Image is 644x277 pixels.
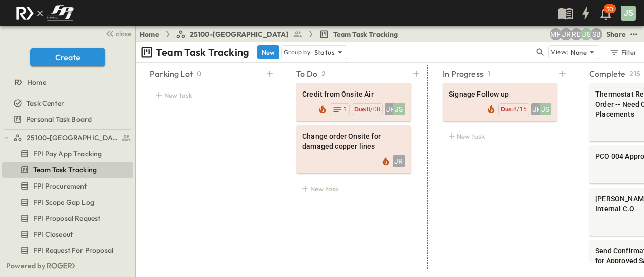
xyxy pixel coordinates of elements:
div: FPI Scope Gap Logtest [2,194,133,210]
a: Team Task Tracking [2,163,131,177]
a: FPI Procurement [2,179,131,193]
div: Sterling Barnett (sterling@fpibuilders.com) [590,28,602,40]
a: 25100-Vanguard Prep School [13,131,131,145]
div: JR [385,103,397,115]
p: 30 [606,5,613,13]
p: 2 [321,69,326,79]
div: Monica Pruteanu (mpruteanu@fpibuilders.com) [550,28,562,40]
span: FPI Proposal Request [33,213,100,223]
span: FPI Closeout [33,229,73,239]
div: Jesse Sullivan (jsullivan@fpibuilders.com) [580,28,592,40]
p: In Progress [443,68,484,80]
span: 25100-Vanguard Prep School [27,133,119,143]
span: Home [27,77,46,87]
div: JR [393,155,405,167]
span: FPI Scope Gap Log [33,197,94,207]
div: Credit from Onsite AirJRJSDue:8/081 [296,83,411,121]
div: JS [539,103,551,115]
span: FPI Pay App Tracking [33,149,102,159]
span: 1 [343,105,347,113]
span: 8/15 [513,106,527,113]
div: New task [150,88,265,102]
div: FPI Closeouttest [2,226,133,242]
a: 25100-[GEOGRAPHIC_DATA] [176,29,303,39]
span: 8/08 [367,106,380,113]
div: Regina Barnett (rbarnett@fpibuilders.com) [570,28,582,40]
span: Signage Follow up [449,89,551,99]
p: Complete [589,68,625,80]
p: View: [551,47,569,58]
p: Group by: [284,47,312,57]
button: JS [620,5,637,22]
a: FPI Request For Proposal [2,243,131,257]
span: Due: [354,105,367,113]
a: Home [140,29,159,39]
p: To Do [296,68,317,80]
a: FPI Proposal Request [2,211,131,225]
span: FPI Request For Proposal [33,245,113,255]
div: FPI Request For Proposaltest [2,242,133,258]
a: Task Center [2,96,131,110]
span: Task Center [26,98,64,108]
div: New task [443,129,557,143]
p: 1 [488,69,490,79]
span: close [116,29,131,39]
div: FPI Pay App Trackingtest [2,146,133,162]
span: Team Task Tracking [333,29,398,39]
div: Share [606,29,626,39]
button: Create [30,48,105,66]
span: Personal Task Board [26,114,92,124]
div: 25100-Vanguard Prep Schooltest [2,130,133,146]
button: New [257,45,279,59]
div: Filter [609,47,637,58]
div: FPI Procurementtest [2,178,133,194]
span: FPI Procurement [33,181,87,191]
span: Team Task Tracking [33,165,97,175]
span: Due: [501,105,513,113]
div: JR [531,103,543,115]
div: Signage Follow upJRJSDue:8/15 [443,83,557,121]
button: close [101,26,133,40]
p: 215 [629,69,640,79]
a: FPI Scope Gap Log [2,195,131,209]
p: None [571,47,587,57]
p: Status [314,47,335,57]
p: Parking Lot [150,68,193,80]
a: Home [2,75,131,89]
div: FPI Proposal Requesttest [2,210,133,226]
span: Change order Onsite for damaged copper lines [302,131,405,151]
div: JS [393,103,405,115]
p: 0 [197,69,201,79]
span: 25100-[GEOGRAPHIC_DATA] [190,29,289,39]
a: FPI Closeout [2,227,131,241]
div: Team Task Trackingtest [2,162,133,178]
span: Credit from Onsite Air [302,89,405,99]
button: test [628,28,640,40]
p: Team Task Tracking [156,45,249,59]
div: New task [296,181,411,196]
img: c8d7d1ed905e502e8f77bf7063faec64e13b34fdb1f2bdd94b0e311fc34f8000.png [12,3,77,24]
button: Filter [605,45,640,59]
div: Change order Onsite for damaged copper linesJR [296,125,411,173]
div: JS [621,6,636,21]
div: Jayden Ramirez (jramirez@fpibuilders.com) [560,28,572,40]
a: FPI Pay App Tracking [2,147,131,161]
a: Personal Task Board [2,112,131,126]
div: Personal Task Boardtest [2,111,133,127]
a: Team Task Tracking [319,29,398,39]
nav: breadcrumbs [140,29,405,39]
